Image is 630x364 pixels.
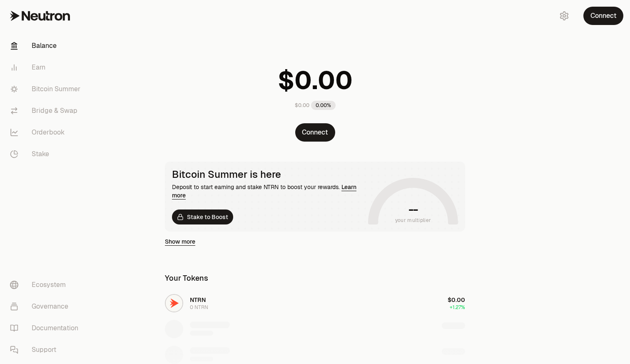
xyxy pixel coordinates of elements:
div: Deposit to start earning and stake NTRN to boost your rewards. [172,183,365,199]
span: your multiplier [395,216,431,224]
a: Show more [165,237,195,246]
div: Bitcoin Summer is here [172,169,365,180]
button: Connect [295,123,335,142]
h1: -- [408,203,418,216]
a: Orderbook [3,122,90,143]
div: $0.00 [295,102,309,109]
a: Stake [3,143,90,165]
a: Balance [3,35,90,57]
a: Stake to Boost [172,209,233,224]
a: Earn [3,57,90,78]
a: Support [3,339,90,361]
button: Connect [583,7,623,25]
a: Documentation [3,317,90,339]
a: Bridge & Swap [3,100,90,122]
div: Your Tokens [165,272,208,284]
a: Governance [3,296,90,317]
a: Bitcoin Summer [3,78,90,100]
div: 0.00% [311,101,336,110]
a: Ecosystem [3,274,90,296]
